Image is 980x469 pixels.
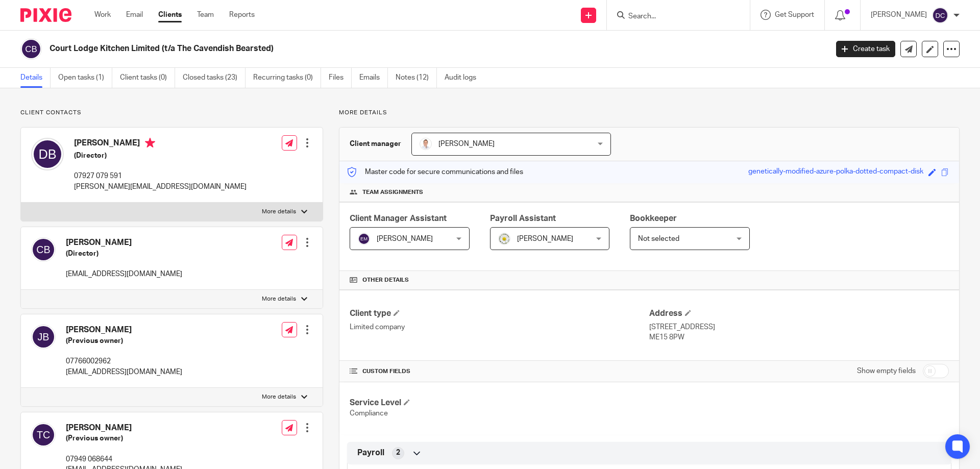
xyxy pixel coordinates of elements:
[20,8,71,22] img: Pixie
[66,249,182,259] h5: (Director)
[145,138,155,148] i: Primary
[638,235,679,242] span: Not selected
[31,325,56,349] img: svg%3E
[350,308,649,319] h4: Client type
[66,367,182,377] p: [EMAIL_ADDRESS][DOMAIN_NAME]
[517,235,573,242] span: [PERSON_NAME]
[748,166,923,178] div: genetically-modified-azure-polka-dotted-compact-disk
[857,366,916,376] label: Show empty fields
[229,10,255,20] a: Reports
[50,43,667,54] h2: Court Lodge Kitchen Limited (t/a The Cavendish Bearsted)
[490,214,556,223] span: Payroll Assistant
[262,295,296,303] p: More details
[66,454,182,464] p: 07949 068644
[31,138,64,170] img: svg%3E
[74,171,247,181] p: 07927 079 591
[66,336,182,346] h5: (Previous owner)
[396,448,400,458] span: 2
[649,308,949,319] h4: Address
[871,10,927,20] p: [PERSON_NAME]
[120,68,175,88] a: Client tasks (0)
[66,237,182,248] h4: [PERSON_NAME]
[357,448,384,458] span: Payroll
[932,7,948,23] img: svg%3E
[627,12,719,21] input: Search
[498,233,510,245] img: Capture2.PNG
[359,68,388,88] a: Emails
[31,237,56,262] img: svg%3E
[350,139,401,149] h3: Client manager
[126,10,143,20] a: Email
[74,151,247,161] h5: (Director)
[262,393,296,401] p: More details
[66,269,182,279] p: [EMAIL_ADDRESS][DOMAIN_NAME]
[339,109,960,117] p: More details
[630,214,677,223] span: Bookkeeper
[262,208,296,216] p: More details
[94,10,111,20] a: Work
[649,322,949,332] p: [STREET_ADDRESS]
[438,140,495,147] span: [PERSON_NAME]
[775,11,814,18] span: Get Support
[420,138,432,150] img: accounting-firm-kent-will-wood-e1602855177279.jpg
[649,332,949,342] p: ME15 8PW
[362,188,423,196] span: Team assignments
[350,398,649,408] h4: Service Level
[396,68,437,88] a: Notes (12)
[74,138,247,151] h4: [PERSON_NAME]
[31,423,56,447] img: svg%3E
[66,325,182,335] h4: [PERSON_NAME]
[445,68,484,88] a: Audit logs
[66,356,182,366] p: 07766002962
[197,10,214,20] a: Team
[183,68,246,88] a: Closed tasks (23)
[350,322,649,332] p: Limited company
[74,182,247,192] p: [PERSON_NAME][EMAIL_ADDRESS][DOMAIN_NAME]
[347,167,523,177] p: Master code for secure communications and files
[253,68,321,88] a: Recurring tasks (0)
[836,41,895,57] a: Create task
[20,38,42,60] img: svg%3E
[350,410,388,417] span: Compliance
[20,109,323,117] p: Client contacts
[20,68,51,88] a: Details
[58,68,112,88] a: Open tasks (1)
[358,233,370,245] img: svg%3E
[66,433,182,443] h5: (Previous owner)
[350,367,649,376] h4: CUSTOM FIELDS
[362,276,409,284] span: Other details
[329,68,352,88] a: Files
[350,214,447,223] span: Client Manager Assistant
[158,10,182,20] a: Clients
[66,423,182,433] h4: [PERSON_NAME]
[377,235,433,242] span: [PERSON_NAME]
